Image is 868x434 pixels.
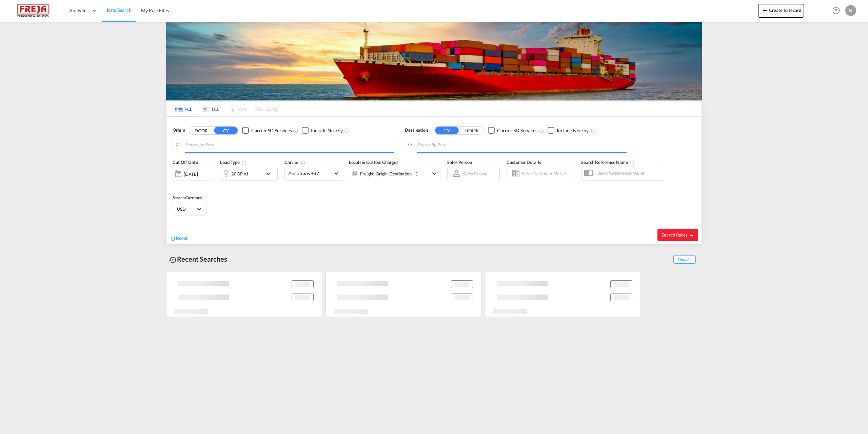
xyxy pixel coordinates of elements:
span: Locals & Custom Charges [349,159,398,165]
div: 20GP x1 [231,169,249,178]
span: Analytics [69,7,88,14]
img: LCL+%26+FCL+BACKGROUND.png [166,22,702,100]
span: Rate Search [107,7,132,13]
md-icon: Unchecked: Ignores neighbouring ports when fetching rates.Checked : Includes neighbouring ports w... [344,128,350,133]
div: [DATE] [173,167,213,181]
div: 20GP x1icon-chevron-down [220,167,278,181]
md-checkbox: Checkbox No Ink [242,127,292,134]
span: Sales Person [447,159,472,165]
span: USD [177,206,196,212]
md-select: Sales Person [462,169,488,178]
button: icon-plus 400-fgCreate Ratecard [758,4,804,18]
button: Search Ratesicon-arrow-right [657,229,698,241]
div: Include Nearby [557,127,589,134]
md-datepicker: Select [173,180,178,189]
span: Origin [173,127,185,134]
div: N [845,5,856,16]
md-checkbox: Checkbox No Ink [548,127,589,134]
span: Show All [673,255,696,264]
md-icon: icon-plus 400-fg [761,6,769,14]
md-select: Select Currency: $ USDUnited States Dollar [176,204,203,214]
button: DOOR [460,127,484,134]
span: Search Reference Name [581,159,635,165]
span: Customer Details [507,159,541,165]
div: Help [830,5,845,17]
input: Enter Customer Details [521,168,572,178]
div: Carrier SD Services [251,127,292,134]
md-icon: Unchecked: Search for CY (Container Yard) services for all selected carriers.Checked : Search for... [539,128,544,133]
md-icon: Unchecked: Search for CY (Container Yard) services for all selected carriers.Checked : Search for... [293,128,298,133]
span: Ancotrans +47 [288,170,332,177]
md-icon: icon-arrow-right [689,233,694,238]
md-pagination-wrapper: Use the left and right arrow keys to navigate between tabs [170,101,278,116]
div: Origin DOOR CY Checkbox No InkUnchecked: Search for CY (Container Yard) services for all selected... [166,117,702,244]
md-checkbox: Checkbox No Ink [488,127,537,134]
md-checkbox: Checkbox No Ink [302,127,343,134]
input: Search by Port [185,140,394,150]
md-icon: icon-chevron-down [430,169,438,177]
span: Reset [176,235,188,241]
div: Carrier SD Services [497,127,537,134]
div: icon-refreshReset [170,235,188,242]
span: Carrier [284,159,305,165]
button: CY [435,127,459,134]
span: Help [830,5,842,16]
img: 586607c025bf11f083711d99603023e7.png [10,3,56,18]
input: Search by Port [417,140,627,150]
md-icon: Your search will be saved by the below given name [630,160,635,166]
span: Load Type [220,159,247,165]
div: Freight Origin Destination Factory Stuffingicon-chevron-down [349,167,440,180]
md-icon: icon-refresh [170,235,176,242]
md-icon: icon-information-outline [241,160,247,166]
div: [DATE] [184,171,198,177]
span: My Rate Files [141,7,169,13]
span: Search Rates [662,232,694,238]
div: Recent Searches [166,251,230,267]
md-icon: icon-chevron-down [264,170,276,178]
button: DOOR [189,127,213,134]
div: Include Nearby [311,127,343,134]
md-icon: icon-backup-restore [169,256,177,264]
span: Cut Off Date [173,159,198,165]
md-tab-item: FCL [170,101,197,116]
div: Freight Origin Destination Factory Stuffing [360,169,418,178]
md-tab-item: LCL [197,101,224,116]
input: Search Reference Name [594,168,664,178]
span: Destination [405,127,428,134]
md-icon: The selected Trucker/Carrierwill be displayed in the rate results If the rates are from another f... [300,160,305,166]
md-icon: Unchecked: Ignores neighbouring ports when fetching rates.Checked : Includes neighbouring ports w... [591,128,596,133]
button: CY [214,127,238,134]
span: Search Currency [173,195,202,200]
